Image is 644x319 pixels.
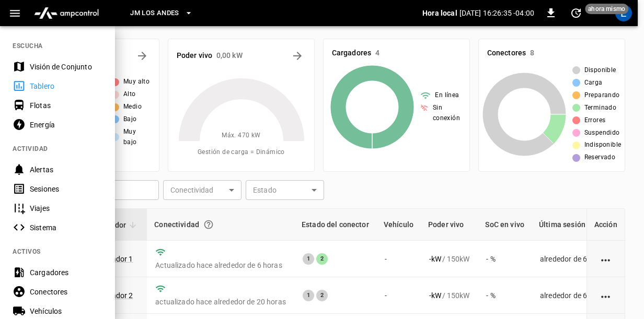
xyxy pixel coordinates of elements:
[30,3,103,23] img: ampcontrol.io logotipo
[30,287,102,297] div: Conectores
[459,8,534,18] p: [DATE] 16:26:35 -04:00
[568,5,584,21] button: Establecer intervalo de actualización
[30,222,102,233] div: Sistema
[30,164,102,175] div: Alertas
[30,203,102,214] div: Viajes
[30,62,102,72] div: Visión de Conjunto
[30,100,102,111] div: Flotas
[30,81,102,91] div: Tablero
[30,120,102,130] div: Energía
[585,4,628,14] span: ahora mismo
[30,184,102,194] div: Sesiones
[422,8,457,18] p: Hora local
[30,306,102,316] div: Vehículos
[30,267,102,278] div: Cargadores
[130,7,179,19] span: JM LOS ANDES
